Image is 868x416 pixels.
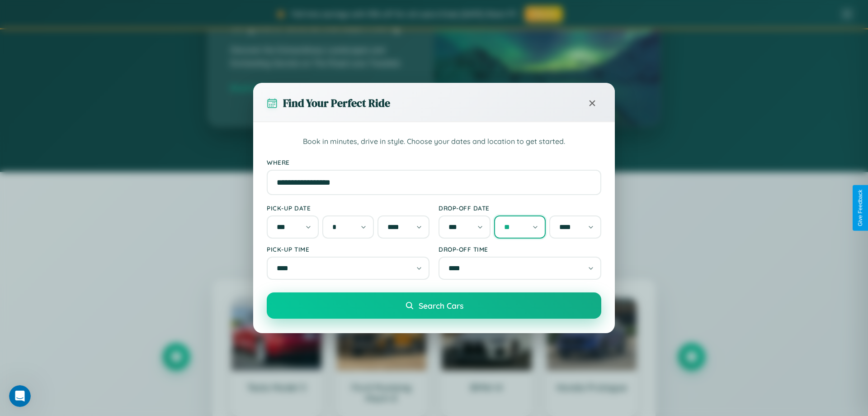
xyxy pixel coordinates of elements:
[267,158,601,166] label: Where
[267,204,429,212] label: Pick-up Date
[267,292,601,319] button: Search Cars
[419,301,463,311] span: Search Cars
[439,245,601,253] label: Drop-off Time
[283,96,390,110] h3: Find Your Perfect Ride
[267,245,429,253] label: Pick-up Time
[267,136,601,148] p: Book in minutes, drive in style. Choose your dates and location to get started.
[439,204,601,212] label: Drop-off Date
